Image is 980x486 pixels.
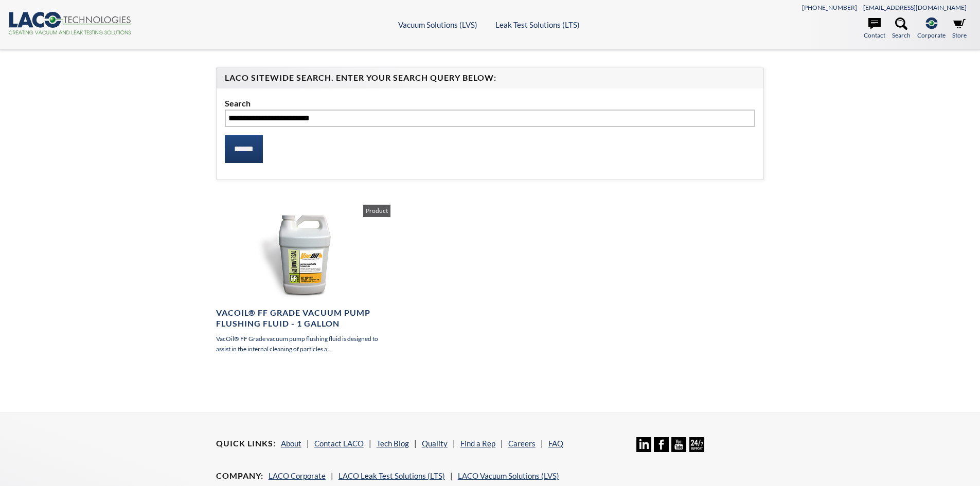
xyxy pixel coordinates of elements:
[225,97,756,110] label: Search
[216,334,390,353] p: VacOil® FF Grade vacuum pump flushing fluid is designed to assist in the internal cleaning of par...
[281,439,301,448] a: About
[548,439,563,448] a: FAQ
[864,17,885,40] a: Contact
[422,439,448,448] a: Quality
[338,471,445,480] a: LACO Leak Test Solutions (LTS)
[917,30,946,40] span: Corporate
[314,439,364,448] a: Contact LACO
[216,471,263,481] h4: Company
[952,17,967,40] a: Store
[398,20,477,29] a: Vacuum Solutions (LVS)
[216,205,390,354] a: VACOIL® FF Grade Vacuum Pump Flushing Fluid - 1 Gallon VacOil® FF Grade vacuum pump flushing flui...
[863,4,967,11] a: [EMAIL_ADDRESS][DOMAIN_NAME]
[495,20,580,29] a: Leak Test Solutions (LTS)
[802,4,857,11] a: [PHONE_NUMBER]
[377,439,409,448] a: Tech Blog
[216,438,276,449] h4: Quick Links
[689,437,704,452] img: 24/7 Support Icon
[689,444,704,454] a: 24/7 Support
[460,439,495,448] a: Find a Rep
[458,471,559,480] a: LACO Vacuum Solutions (LVS)
[269,471,326,480] a: LACO Corporate
[892,17,911,40] a: Search
[363,205,390,217] span: Product
[508,439,536,448] a: Careers
[225,73,756,83] h4: LACO Sitewide Search. Enter your Search Query Below:
[216,308,390,329] h4: VACOIL® FF Grade Vacuum Pump Flushing Fluid - 1 Gallon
